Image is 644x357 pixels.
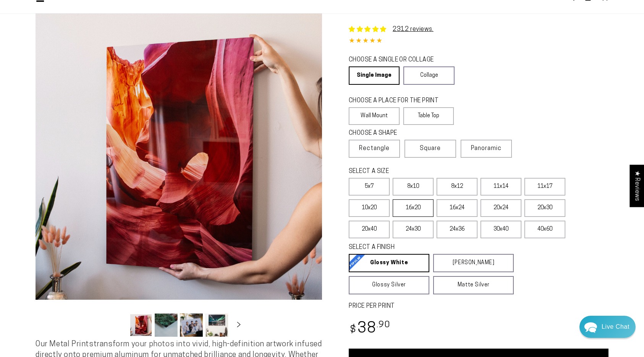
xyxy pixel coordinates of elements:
label: 24x30 [393,221,434,238]
button: Load image 4 in gallery view [205,313,228,337]
label: 30x40 [481,221,521,238]
button: Load image 3 in gallery view [180,313,203,337]
label: 20x24 [481,199,521,217]
a: 2312 reviews. [393,26,434,32]
a: [PERSON_NAME] [433,254,514,272]
button: Slide right [230,317,247,333]
button: Load image 2 in gallery view [155,313,178,337]
label: 24x36 [437,221,477,238]
span: Square [420,144,441,153]
label: 5x7 [349,178,390,195]
label: Wall Mount [349,107,400,125]
label: 10x20 [349,199,390,217]
media-gallery: Gallery Viewer [36,13,322,339]
label: 8x12 [437,178,477,195]
legend: CHOOSE A SHAPE [349,129,448,138]
legend: SELECT A FINISH [349,243,495,252]
div: 4.85 out of 5.0 stars [349,36,608,47]
legend: SELECT A SIZE [349,167,502,176]
a: Glossy Silver [349,276,429,294]
a: Matte Silver [433,276,514,294]
legend: CHOOSE A PLACE FOR THE PRINT [349,97,447,105]
label: 8x10 [393,178,434,195]
a: Single Image [349,66,400,85]
label: 20x40 [349,221,390,238]
button: Load image 1 in gallery view [129,313,152,337]
div: Contact Us Directly [602,316,629,338]
label: 16x24 [437,199,477,217]
legend: CHOOSE A SINGLE OR COLLAGE [349,56,447,65]
span: Rectangle [359,144,390,153]
button: Slide left [110,317,127,333]
label: 11x14 [481,178,521,195]
div: Click to open Judge.me floating reviews tab [629,165,644,207]
a: 2312 reviews. [349,25,434,34]
label: PRICE PER PRINT [349,302,608,311]
span: Panoramic [471,145,502,152]
label: 11x17 [524,178,565,195]
bdi: 38 [349,321,390,336]
label: 20x30 [524,199,565,217]
label: 40x60 [524,221,565,238]
a: Glossy White [349,254,429,272]
a: Collage [403,66,454,85]
div: Chat widget toggle [579,316,636,338]
label: Table Top [403,107,454,125]
label: 16x20 [393,199,434,217]
sup: .90 [377,321,390,330]
span: $ [350,325,356,335]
